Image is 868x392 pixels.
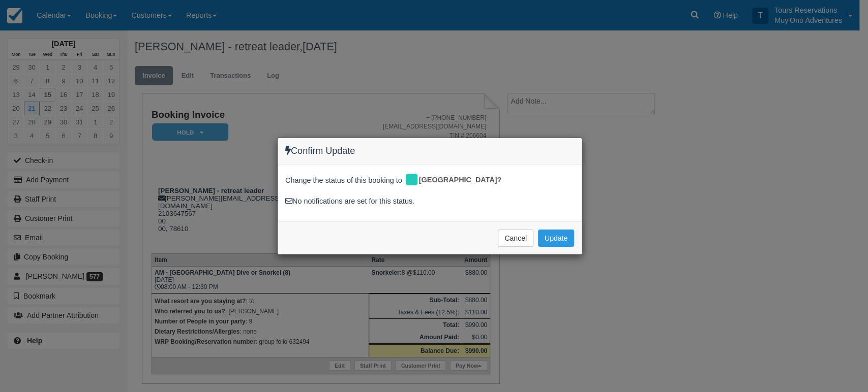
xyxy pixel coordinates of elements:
[404,172,509,188] div: [GEOGRAPHIC_DATA]?
[538,230,574,247] button: Update
[285,196,574,207] div: No notifications are set for this status.
[285,175,402,188] span: Change the status of this booking to
[285,146,574,156] h4: Confirm Update
[498,230,533,247] button: Cancel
